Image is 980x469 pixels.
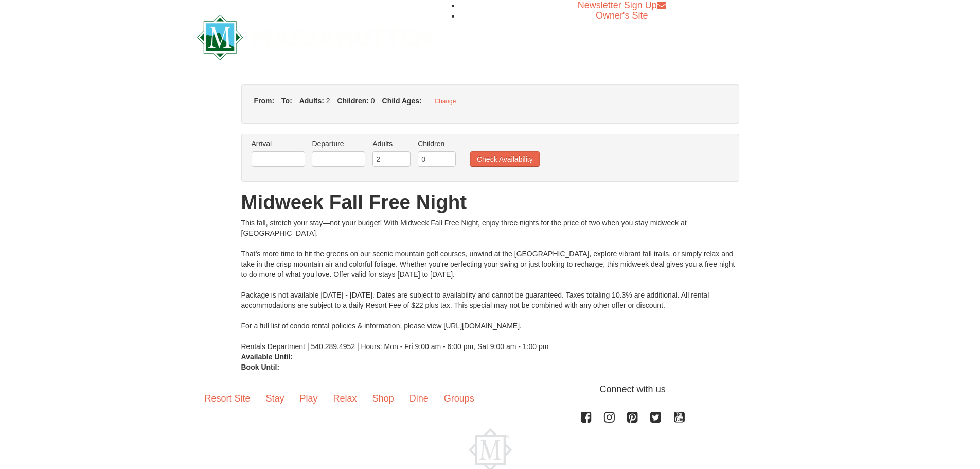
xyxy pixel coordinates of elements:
[197,24,433,48] a: Massanutten Resort
[470,151,540,167] button: Check Availability
[197,15,433,60] img: Massanutten Resort Logo
[197,383,783,396] p: Connect with us
[241,363,280,371] strong: Book Until:
[241,353,293,361] strong: Available Until:
[197,383,258,414] a: Resort Site
[596,10,648,21] a: Owner's Site
[418,138,456,149] label: Children
[281,97,292,105] strong: To:
[371,97,375,105] span: 0
[337,97,368,105] strong: Children:
[241,218,739,352] div: This fall, stretch your stay—not your budget! With Midweek Fall Free Night, enjoy three nights fo...
[258,383,292,414] a: Stay
[326,97,330,105] span: 2
[402,383,436,414] a: Dine
[241,192,739,213] h1: Midweek Fall Free Night
[326,383,365,414] a: Relax
[312,138,365,149] label: Departure
[429,95,462,108] button: Change
[372,138,411,149] label: Adults
[365,383,402,414] a: Shop
[254,97,275,105] strong: From:
[436,383,482,414] a: Groups
[382,97,422,105] strong: Child Ages:
[292,383,326,414] a: Play
[252,138,305,149] label: Arrival
[299,97,324,105] strong: Adults:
